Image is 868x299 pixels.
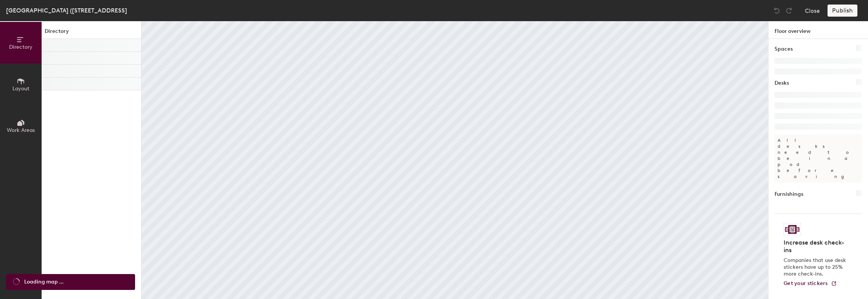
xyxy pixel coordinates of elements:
[784,223,801,236] img: Sticker logo
[24,278,64,286] span: Loading map ...
[7,127,35,133] span: Work Areas
[775,45,793,53] h1: Spaces
[784,239,848,254] h4: Increase desk check-ins
[6,6,127,15] div: [GEOGRAPHIC_DATA] ([STREET_ADDRESS]
[42,27,141,39] h1: Directory
[12,85,30,92] span: Layout
[784,257,848,277] p: Companies that use desk stickers have up to 25% more check-ins.
[9,44,33,50] span: Directory
[775,79,789,87] h1: Desks
[142,21,768,299] canvas: Map
[784,280,828,287] span: Get your stickers
[768,21,868,39] h1: Floor overview
[805,5,820,17] button: Close
[773,7,781,14] img: Undo
[775,134,862,183] p: All desks need to be in a pod before saving
[775,190,803,198] h1: Furnishings
[784,280,837,287] a: Get your stickers
[785,7,793,14] img: Redo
